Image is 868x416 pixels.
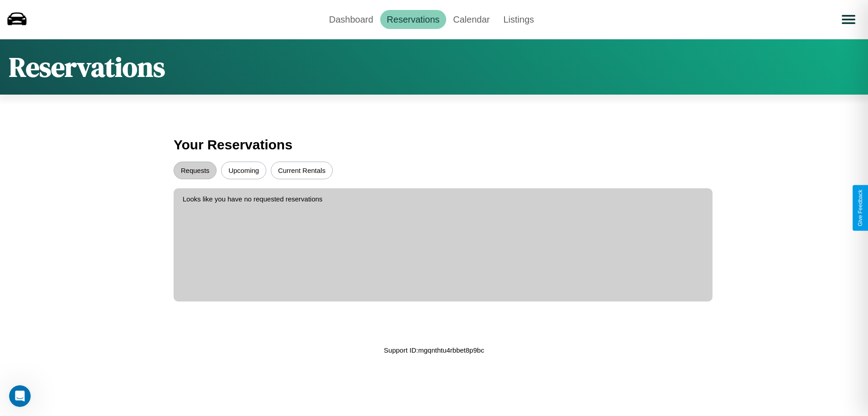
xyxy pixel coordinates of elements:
[446,10,496,29] a: Calendar
[496,10,541,29] a: Listings
[271,162,333,179] button: Current Rentals
[9,385,31,407] iframe: Intercom live chat
[857,190,863,226] div: Give Feedback
[836,7,861,32] button: Open menu
[9,48,165,86] h1: Reservations
[183,193,703,205] p: Looks like you have no requested reservations
[174,162,217,179] button: Requests
[384,344,484,356] p: Support ID: mgqnthtu4rbbet8p9bc
[174,133,694,157] h3: Your Reservations
[221,162,266,179] button: Upcoming
[380,10,447,29] a: Reservations
[322,10,380,29] a: Dashboard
